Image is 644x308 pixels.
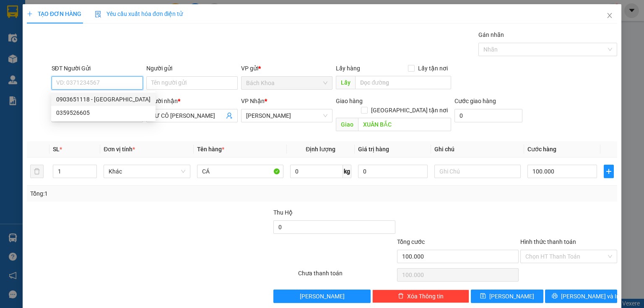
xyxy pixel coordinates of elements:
span: Giá trị hàng [358,146,389,153]
div: [PERSON_NAME] [55,7,122,26]
span: Lấy tận nơi [415,64,451,73]
div: Người gửi [146,64,238,73]
label: Hình thức thanh toán [520,238,576,245]
span: TẠO ĐƠN HÀNG [27,10,81,17]
input: Cước giao hàng [454,109,522,122]
span: [PERSON_NAME] [300,292,345,301]
span: DĐ: [55,52,67,61]
div: VP gửi [241,64,332,73]
span: kg [343,165,351,178]
span: Đơn vị tính [104,146,135,153]
img: icon [95,11,101,18]
button: save[PERSON_NAME] [471,290,543,303]
span: Tên hàng [197,146,224,153]
input: Dọc đường [358,118,451,131]
span: SL [53,146,60,153]
span: save [480,293,486,300]
th: Ghi chú [431,141,524,158]
span: [GEOGRAPHIC_DATA] tận nơi [368,106,451,115]
label: Cước giao hàng [454,98,496,104]
label: Gán nhãn [478,31,504,38]
span: user-add [226,112,233,119]
span: Định lượng [306,146,335,153]
div: Chưa thanh toán [297,269,396,283]
span: printer [552,293,558,300]
div: CHỊ SÁNG [55,26,122,36]
span: Giao [336,118,358,131]
div: 0903651118 - HÀ [51,93,156,106]
button: Close [598,4,621,28]
span: Nhận: [55,7,75,16]
div: Người nhận [146,96,238,106]
div: SĐT Người Gửi [52,64,143,73]
span: Giao hàng [336,98,363,104]
button: [PERSON_NAME] [273,290,370,303]
span: [PERSON_NAME] [489,292,534,301]
span: PHÚC NHẠC [55,48,100,77]
span: Cước hàng [527,146,556,153]
span: Thu Hộ [273,209,293,216]
input: Dọc đường [355,76,451,89]
span: Yêu cầu xuất hóa đơn điện tử [95,10,183,17]
span: plus [27,11,33,17]
input: 0 [358,165,428,178]
div: Tổng: 1 [30,189,249,198]
input: Ghi Chú [434,165,521,178]
button: printer[PERSON_NAME] và In [545,290,618,303]
span: [PERSON_NAME] và In [561,292,620,301]
div: 0903651118 - [GEOGRAPHIC_DATA] [56,95,151,104]
span: Khác [109,165,185,178]
span: VP Nhận [241,98,265,104]
span: Xóa Thông tin [407,292,444,301]
span: Gửi: [7,8,20,17]
div: 0359526605 [51,106,156,119]
div: 0972078681 [55,36,122,48]
span: close [606,12,613,19]
button: delete [30,165,44,178]
span: Tổng cước [397,238,425,245]
div: Bách Khoa [7,7,49,27]
button: deleteXóa Thông tin [372,290,469,303]
span: plus [604,168,613,175]
button: plus [604,165,614,178]
div: 0359526605 [56,108,151,117]
input: VD: Bàn, Ghế [197,165,283,178]
span: Lấy hàng [336,65,360,72]
span: Gia Kiệm [246,109,327,122]
span: Lấy [336,76,355,89]
span: Bách Khoa [246,77,327,89]
span: delete [398,293,404,300]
